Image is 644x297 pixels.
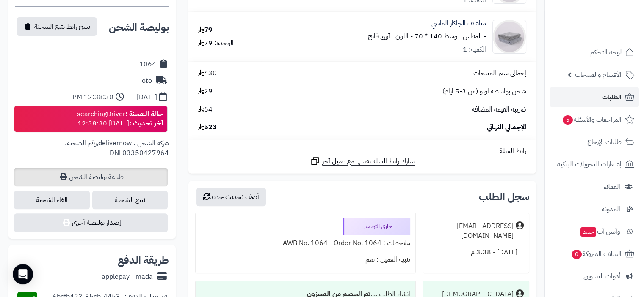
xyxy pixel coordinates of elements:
span: 0 [572,250,582,259]
a: وآتس آبجديد [550,221,639,242]
span: جديد [580,227,596,237]
a: طباعة بوليصة الشحن [14,168,168,186]
span: المدونة [602,203,620,215]
h3: سجل الطلب [479,192,529,202]
span: شركة الشحن : delivernow [98,138,169,148]
button: إصدار بوليصة أخرى [14,213,168,232]
span: 5 [563,115,573,125]
span: وآتس آب [580,226,620,237]
a: المراجعات والأسئلة5 [550,109,639,130]
a: السلات المتروكة0 [550,244,639,264]
span: المراجعات والأسئلة [562,114,622,125]
span: العملاء [604,181,620,193]
span: إشعارات التحويلات البنكية [557,158,622,170]
span: 430 [198,68,217,78]
div: [DATE] - 3:38 م [428,244,524,261]
span: 64 [198,105,213,114]
span: رقم الشحنة: DNL03350427964 [65,138,169,158]
span: الطلبات [602,91,622,103]
img: 1754806726-%D8%A7%D9%84%D8%AC%D8%A7%D9%83%D8%A7%D8%B1%20%D8%A7%D9%84%D9%85%D8%A7%D8%B3%D9%8A-90x9... [493,20,526,54]
span: نسخ رابط تتبع الشحنة [34,22,90,32]
span: الغاء الشحنة [14,191,90,209]
a: مناشف الجاكار الماسي [431,19,486,28]
span: طلبات الإرجاع [587,136,622,148]
h2: طريقة الدفع [118,255,169,265]
a: إشعارات التحويلات البنكية [550,154,639,174]
div: الوحدة: 79 [198,38,234,48]
strong: آخر تحديث : [129,118,163,128]
div: تنبيه العميل : نعم [201,251,410,268]
a: العملاء [550,177,639,197]
span: أدوات التسويق [583,270,620,282]
span: إجمالي سعر المنتجات [473,68,526,78]
div: Open Intercom Messenger [13,264,33,284]
a: أدوات التسويق [550,266,639,286]
span: ضريبة القيمة المضافة [472,105,526,114]
span: الأقسام والمنتجات [575,69,622,81]
button: أضف تحديث جديد [196,188,266,206]
div: رابط السلة [192,146,533,156]
span: الإجمالي النهائي [487,123,526,132]
img: logo-2.png [586,23,636,41]
a: شارك رابط السلة نفسها مع عميل آخر [310,156,415,166]
span: شحن بواسطة اوتو (من 3-5 ايام) [442,87,526,96]
div: جاري التوصيل [343,218,410,235]
div: [EMAIL_ADDRESS][DOMAIN_NAME] [428,221,514,241]
button: نسخ رابط تتبع الشحنة [17,17,97,36]
div: 1064 [139,60,156,69]
a: الطلبات [550,87,639,107]
div: searchingDriver [DATE] 12:38:30 [77,109,163,129]
a: طلبات الإرجاع [550,132,639,152]
div: applepay - mada [102,272,153,282]
a: لوحة التحكم [550,42,639,63]
a: المدونة [550,199,639,219]
span: 523 [198,123,217,132]
span: شارك رابط السلة نفسها مع عميل آخر [322,157,415,166]
div: 12:38:30 PM [72,93,113,102]
div: oto [142,76,152,86]
span: السلات المتروكة [571,248,622,260]
span: 29 [198,87,213,96]
strong: حالة الشحنة : [125,109,163,119]
div: ملاحظات : AWB No. 1064 - Order No. 1064 [201,235,410,251]
div: [DATE] [137,93,157,102]
span: لوحة التحكم [590,46,622,58]
h2: بوليصة الشحن [109,22,169,33]
small: - المقاس : وسط 140 * 70 [415,31,486,41]
div: , [15,139,169,168]
a: تتبع الشحنة [92,191,168,209]
div: 79 [198,25,213,35]
div: الكمية: 1 [463,45,486,54]
small: - اللون : أزرق فاتح [368,31,413,41]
